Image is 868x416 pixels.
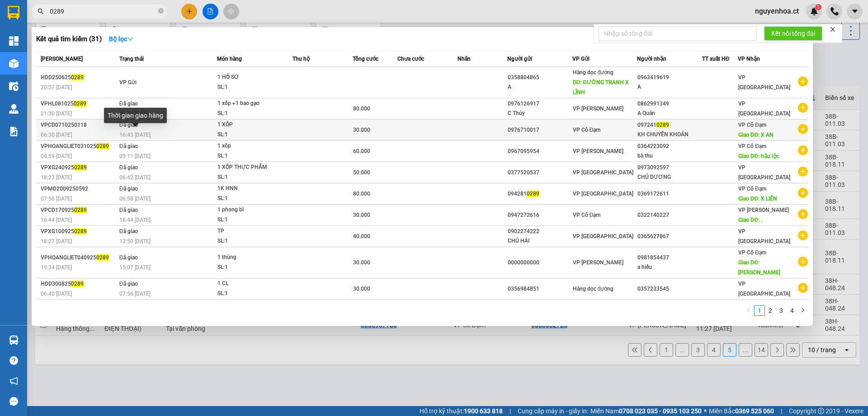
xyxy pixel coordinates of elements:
[9,335,19,345] img: warehouse-icon
[217,194,285,204] div: SL: 1
[798,209,808,219] span: plus-circle
[743,305,754,316] button: left
[637,172,702,182] div: CHÚ DƯƠNG
[573,212,601,218] span: VP Cổ Đạm
[637,142,702,151] div: 0364223092
[738,132,774,138] span: Giao DĐ: X AN
[217,236,285,246] div: SL: 1
[746,307,751,313] span: left
[776,306,786,316] a: 3
[96,143,109,149] span: 0289
[41,291,72,297] span: 06:40 [DATE]
[776,305,787,316] li: 3
[738,56,760,62] span: VP Nhận
[573,259,623,266] span: VP [PERSON_NAME]
[9,36,19,46] img: dashboard-icon
[637,109,702,118] div: A Quân
[353,233,370,239] span: 40.000
[508,284,572,294] div: 0356984851
[217,151,285,161] div: SL: 1
[41,227,117,236] div: VPXG100925
[41,279,117,289] div: HDD300825
[738,122,766,128] span: VP Cổ Đạm
[41,238,72,244] span: 18:27 [DATE]
[119,164,138,171] span: Đã giao
[119,79,137,86] span: VP Gửi
[217,289,285,299] div: SL: 1
[102,32,141,46] button: Bộ lọcdown
[71,74,84,81] span: 0289
[74,207,87,213] span: 0289
[9,104,19,114] img: warehouse-icon
[798,103,808,113] span: plus-circle
[119,100,138,107] span: Đã giao
[74,164,87,171] span: 0289
[9,356,18,365] span: question-circle
[573,127,601,133] span: VP Cổ Đạm
[158,7,164,16] span: close-circle
[217,253,285,263] div: 1 thùng
[36,34,102,44] h3: Kết quả tìm kiếm ( 31 )
[217,99,285,109] div: 1 xốp +1 bao gạo
[9,377,18,385] span: notification
[119,196,151,202] span: 06:58 [DATE]
[637,263,702,272] div: a hiếu
[41,132,72,138] span: 06:30 [DATE]
[508,82,572,92] div: A
[573,286,614,292] span: Hàng dọc đường
[738,249,766,256] span: VP Cổ Đạm
[353,127,370,133] span: 30.000
[599,26,757,41] input: Nhập số tổng đài
[217,56,242,62] span: Món hàng
[217,120,285,130] div: 1 XỐP
[798,77,808,86] span: plus-circle
[738,186,766,192] span: VP Cổ Đạm
[41,253,117,263] div: VPHOANGLIET040925
[41,99,117,109] div: VPHL081025
[508,189,572,199] div: 094281
[41,217,72,223] span: 16:44 [DATE]
[798,167,808,177] span: plus-circle
[217,263,285,273] div: SL: 1
[637,163,702,172] div: 0973092597
[738,228,790,244] span: VP [GEOGRAPHIC_DATA]
[119,174,151,181] span: 06:42 [DATE]
[41,56,83,62] span: [PERSON_NAME]
[119,132,151,138] span: 16:43 [DATE]
[798,257,808,267] span: plus-circle
[765,306,775,316] a: 2
[41,120,117,130] div: VPCD0710250118
[637,151,702,161] div: bà thu
[217,205,285,215] div: 1 phong bì
[41,184,117,194] div: VPMD2009250592
[217,72,285,82] div: 1 HỒ SƠ
[738,281,790,297] span: VP [GEOGRAPHIC_DATA]
[41,196,72,202] span: 07:50 [DATE]
[74,100,86,107] span: 0289
[508,99,572,109] div: 0976126917
[787,306,797,316] a: 4
[508,147,572,156] div: 0967095954
[119,207,138,213] span: Đã giao
[353,148,370,154] span: 60.000
[508,227,572,236] div: 0902274222
[637,284,702,294] div: 0357233545
[738,164,790,181] span: VP [GEOGRAPHIC_DATA]
[637,82,702,92] div: A
[830,26,836,33] span: close
[71,281,84,287] span: 0289
[738,207,789,213] span: VP [PERSON_NAME]
[104,108,167,123] div: Thời gian giao hàng
[637,120,702,130] div: 097241
[702,56,730,62] span: TT xuất HĐ
[50,6,156,16] input: Tìm tên, số ĐT hoặc mã đơn
[637,73,702,82] div: 0963419619
[217,141,285,151] div: 1 xốp
[74,228,87,234] span: 0289
[508,73,572,82] div: 0358804865
[353,169,370,176] span: 50.000
[217,215,285,225] div: SL: 1
[353,105,370,112] span: 80.000
[458,56,471,62] span: Nhãn
[41,84,72,91] span: 20:57 [DATE]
